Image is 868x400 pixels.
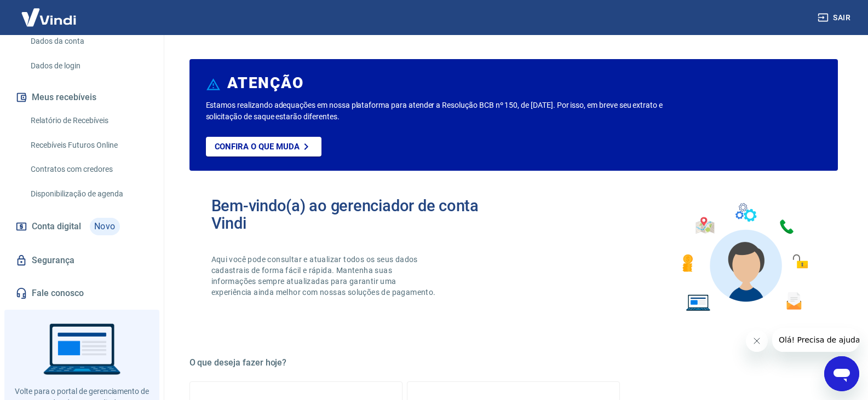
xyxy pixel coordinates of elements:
[26,30,151,53] a: Dados da conta
[206,100,698,123] p: Estamos realizando adequações em nossa plataforma para atender a Resolução BCB nº 150, de [DATE]....
[7,8,92,16] span: Olá! Precisa de ajuda?
[746,330,768,352] iframe: Fechar mensagem
[13,281,151,305] a: Fale conosco
[824,356,859,391] iframe: Botão para abrir a janela de mensagens
[26,109,151,132] a: Relatório de Recebíveis
[206,137,321,156] a: Confira o que muda
[189,357,838,368] h5: O que deseja fazer hoje?
[26,158,151,181] a: Contratos com credores
[13,248,151,273] a: Segurança
[215,142,300,152] p: Confira o que muda
[26,55,151,77] a: Dados de login
[13,213,151,240] a: Conta digitalNovo
[672,197,816,318] img: Imagem de um avatar masculino com diversos icones exemplificando as funcionalidades do gerenciado...
[90,218,120,235] span: Novo
[772,328,859,352] iframe: Mensagem da empresa
[211,254,438,298] p: Aqui você pode consultar e atualizar todos os seus dados cadastrais de forma fácil e rápida. Mant...
[211,197,514,232] h2: Bem-vindo(a) ao gerenciador de conta Vindi
[227,78,303,89] h6: ATENÇÃO
[815,8,855,28] button: Sair
[13,1,84,34] img: Vindi
[13,85,151,109] button: Meus recebíveis
[26,183,151,205] a: Disponibilização de agenda
[26,134,151,156] a: Recebíveis Futuros Online
[32,219,81,234] span: Conta digital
